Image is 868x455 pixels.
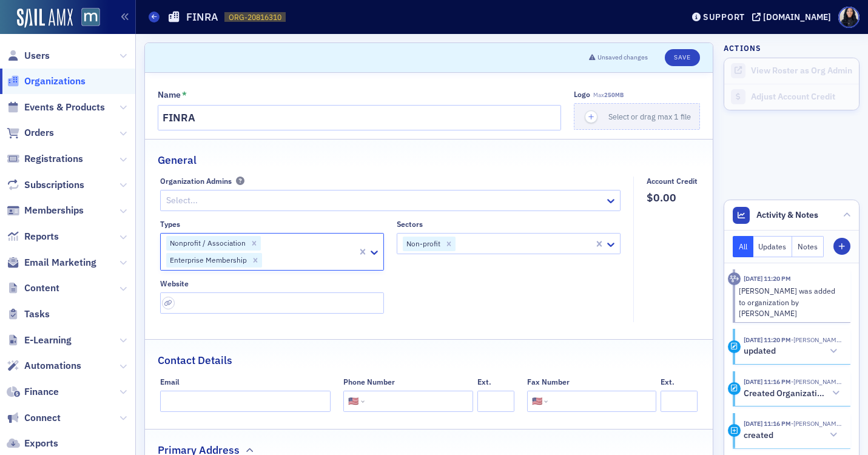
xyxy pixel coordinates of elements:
button: All [733,236,753,257]
div: Email [160,377,180,386]
time: 1/19/2025 11:20 PM [744,274,791,283]
span: Emily Trott [791,419,842,428]
div: Update [728,340,741,353]
a: Email Marketing [7,256,96,269]
button: updated [744,345,842,358]
h4: Actions [724,42,761,53]
a: Connect [7,411,61,425]
span: Content [24,281,59,295]
h2: Contact Details [158,352,232,368]
span: Tasks [24,308,50,321]
button: [DOMAIN_NAME] [752,13,835,21]
abbr: This field is required [182,90,187,99]
a: Tasks [7,308,50,321]
span: Emily Trott [791,335,842,344]
button: Updates [753,236,793,257]
span: Profile [838,7,860,28]
button: Select or drag max 1 file [574,103,700,130]
div: Website [160,279,189,288]
h1: FINRA [186,10,218,24]
span: Emily Trott [791,377,842,386]
a: Adjust Account Credit [724,84,859,110]
div: Sectors [397,220,423,229]
span: ORG-20816310 [229,12,281,22]
span: Registrations [24,152,83,166]
div: Creation [728,424,741,437]
div: Nonprofit / Association [166,236,247,251]
img: SailAMX [17,8,73,28]
span: Email Marketing [24,256,96,269]
span: Connect [24,411,61,425]
span: Organizations [24,75,86,88]
span: Events & Products [24,101,105,114]
h5: created [744,430,773,441]
h5: Created Organization: FINRA [744,388,826,399]
span: Exports [24,437,58,450]
button: Save [665,49,699,66]
a: Finance [7,385,59,399]
span: Unsaved changes [597,53,648,62]
a: Registrations [7,152,83,166]
span: Max [593,91,624,99]
div: Adjust Account Credit [751,92,853,103]
div: Name [158,90,181,101]
div: Remove Nonprofit / Association [247,236,261,251]
h2: General [158,152,197,168]
div: Remove Enterprise Membership [249,253,262,268]
a: Events & Products [7,101,105,114]
a: Content [7,281,59,295]
a: Organizations [7,75,86,88]
button: created [744,429,842,442]
span: Subscriptions [24,178,84,192]
span: E-Learning [24,334,72,347]
div: Enterprise Membership [166,253,249,268]
span: Activity & Notes [756,209,818,221]
span: Orders [24,126,54,140]
time: 1/19/2025 11:16 PM [744,419,791,428]
div: Non-profit [403,237,442,251]
div: Logo [574,90,590,99]
button: Notes [792,236,824,257]
span: Users [24,49,50,62]
h5: updated [744,346,776,357]
div: Account Credit [647,177,698,186]
a: Subscriptions [7,178,84,192]
span: Finance [24,385,59,399]
a: Users [7,49,50,62]
div: 🇺🇸 [532,395,542,408]
div: [PERSON_NAME] was added to organization by [PERSON_NAME] [739,285,843,318]
a: E-Learning [7,334,72,347]
span: Memberships [24,204,84,217]
span: 250MB [604,91,624,99]
button: Created Organization: FINRA [744,387,842,400]
div: Organization Admins [160,177,232,186]
a: Exports [7,437,58,450]
div: Activity [728,272,741,285]
div: Ext. [661,377,675,386]
span: $0.00 [647,190,698,206]
div: [DOMAIN_NAME] [763,12,831,22]
time: 1/19/2025 11:20 PM [744,335,791,344]
div: Phone Number [343,377,395,386]
div: Types [160,220,180,229]
div: Remove Non-profit [442,237,456,251]
div: 🇺🇸 [348,395,358,408]
a: View Homepage [73,8,100,29]
div: Support [703,12,745,22]
span: Reports [24,230,59,243]
div: Fax Number [527,377,570,386]
img: SailAMX [81,8,100,27]
div: Ext. [477,377,491,386]
a: Memberships [7,204,84,217]
a: Orders [7,126,54,140]
a: Automations [7,359,81,372]
time: 1/19/2025 11:16 PM [744,377,791,386]
span: Select or drag max 1 file [608,112,691,121]
a: Reports [7,230,59,243]
div: Activity [728,382,741,395]
span: Automations [24,359,81,372]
